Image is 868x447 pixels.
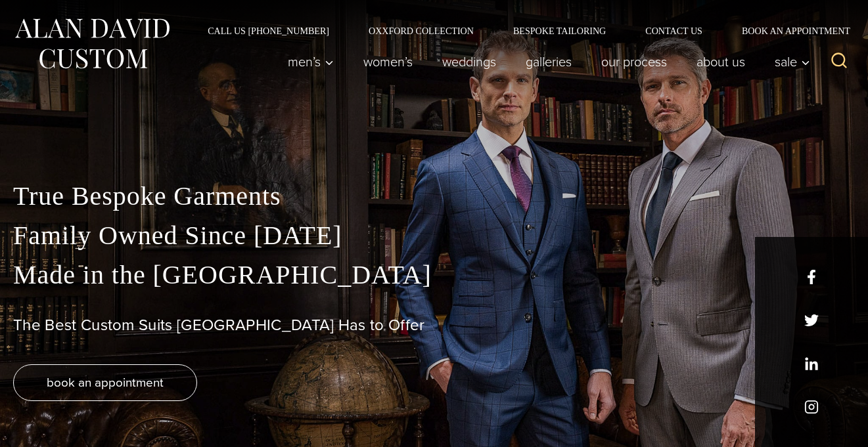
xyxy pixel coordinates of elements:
[349,26,493,35] a: Oxxford Collection
[13,14,171,73] img: Alan David Custom
[13,177,855,295] p: True Bespoke Garments Family Owned Since [DATE] Made in the [GEOGRAPHIC_DATA]
[722,26,855,35] a: Book an Appointment
[587,49,682,75] a: Our Process
[626,26,722,35] a: Contact Us
[511,49,587,75] a: Galleries
[13,316,855,335] h1: The Best Custom Suits [GEOGRAPHIC_DATA] Has to Offer
[775,55,810,68] span: Sale
[47,373,164,392] span: book an appointment
[823,46,855,77] button: View Search Form
[493,26,626,35] a: Bespoke Tailoring
[288,55,334,68] span: Men’s
[273,49,817,75] nav: Primary Navigation
[13,364,197,401] a: book an appointment
[428,49,511,75] a: weddings
[682,49,760,75] a: About Us
[188,26,855,35] nav: Secondary Navigation
[188,26,349,35] a: Call Us [PHONE_NUMBER]
[349,49,428,75] a: Women’s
